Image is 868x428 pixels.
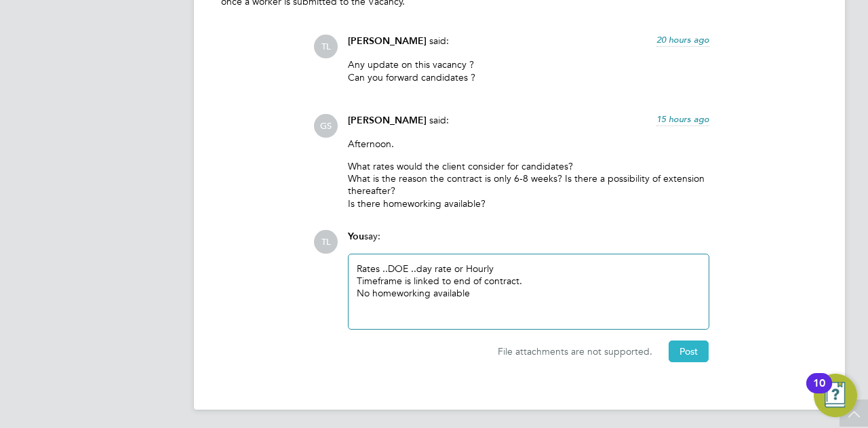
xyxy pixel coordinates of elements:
li: What is the reason the contract is only 6-8 weeks? Is there a possibility of extension thereafter? [348,172,709,197]
div: Rates ..DOE ..day rate or Hourly [357,262,701,321]
span: You [348,231,364,242]
li: Is there homeworking available? [348,197,709,210]
div: 10 [813,383,825,401]
p: Afternoon. [348,138,709,150]
span: 15 hours ago [656,113,709,125]
span: TL [314,230,338,254]
span: [PERSON_NAME] [348,35,427,47]
span: File attachments are not supported. [498,345,652,357]
span: TL [314,35,338,58]
button: Post [669,341,709,362]
span: GS [314,114,338,138]
div: No homeworking available [357,287,701,299]
span: said: [429,114,449,126]
p: Any update on this vacancy ? Can you forward candidates ? [348,58,709,83]
span: 20 hours ago [656,34,709,45]
div: say: [348,230,709,254]
button: Open Resource Center, 10 new notifications [814,374,857,417]
li: What rates would the client consider for candidates? [348,160,709,172]
div: Timeframe is linked to end of contract. [357,275,701,287]
span: [PERSON_NAME] [348,115,427,126]
span: said: [429,35,449,47]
